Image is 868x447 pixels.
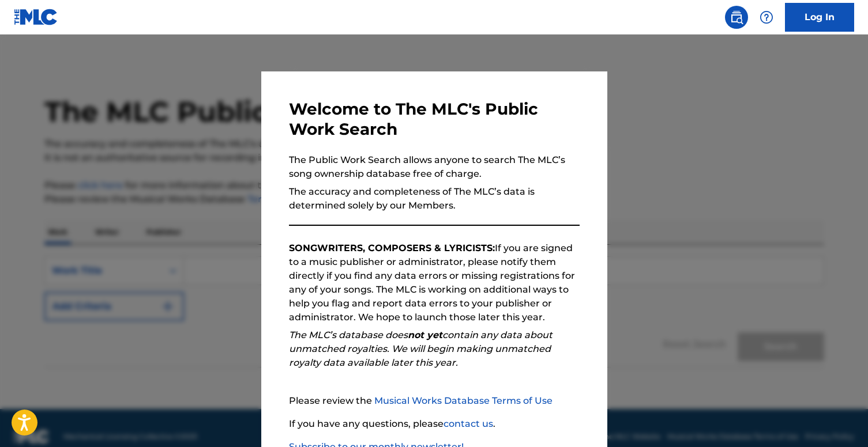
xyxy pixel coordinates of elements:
[14,9,58,25] img: MLC Logo
[444,418,493,429] a: contact us
[785,3,854,32] a: Log In
[289,329,553,368] em: The MLC’s database does contain any data about unmatched royalties. We will begin making unmatche...
[725,6,748,29] a: Public Search
[289,99,580,139] h3: Welcome to The MLC's Public Work Search
[374,395,553,406] a: Musical Works Database Terms of Use
[289,185,580,213] p: The accuracy and completeness of The MLC’s data is determined solely by our Members.
[289,394,580,408] p: Please review the
[408,329,442,340] strong: not yet
[289,153,580,181] p: The Public Work Search allows anyone to search The MLC’s song ownership database free of charge.
[289,417,580,431] p: If you have any questions, please .
[730,10,743,24] img: search
[289,243,495,253] strong: SONGWRITERS, COMPOSERS & LYRICISTS:
[289,241,580,324] p: If you are signed to a music publisher or administrator, please notify them directly if you find ...
[755,6,778,29] div: Help
[810,392,868,447] iframe: Chat Widget
[760,10,773,24] img: help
